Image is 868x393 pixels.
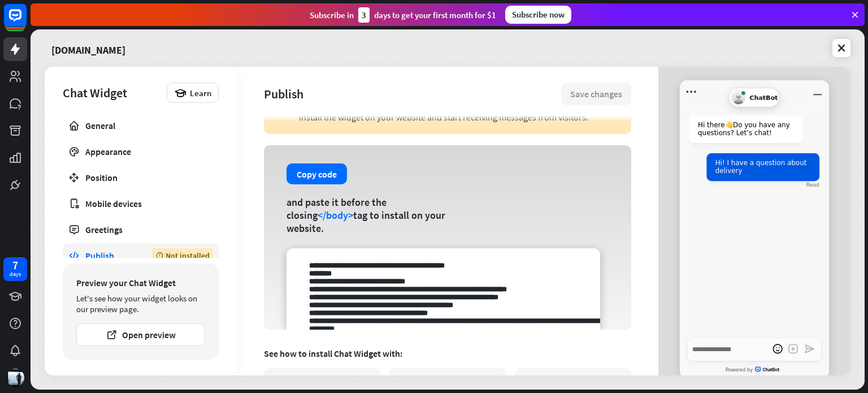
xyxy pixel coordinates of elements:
a: Publish Not installed [63,243,219,268]
a: Greetings [63,217,219,242]
div: days [10,270,21,278]
button: Open LiveChat chat widget [9,5,43,38]
div: 3 [358,7,370,23]
a: Powered byChatBot [680,363,829,377]
div: and paste it before the closing tag to install on your website. [287,196,453,235]
a: Mobile devices [63,191,219,216]
div: See how to install Chat Widget with: [264,348,631,359]
span: Hi! I have a question about delivery [715,159,807,174]
div: Publish [264,86,561,102]
div: Position [85,172,196,183]
button: Minimize window [810,84,825,100]
a: Position [63,165,219,190]
textarea: Write a message… [687,337,822,361]
div: Publish [85,250,135,261]
span: Powered by [726,368,753,373]
a: [DOMAIN_NAME] [51,36,125,60]
a: Appearance [63,139,219,164]
span: ChatBot [750,94,778,101]
button: open emoji picker [770,342,785,357]
div: Chat Widget [63,85,161,101]
span: Hi there 👋 Do you have any questions? Let’s chat! [698,122,790,137]
div: Read [806,182,819,188]
div: Appearance [85,146,196,157]
a: 7 days [3,257,27,281]
div: Subscribe now [505,6,571,24]
a: General [63,113,219,138]
button: Open preview [76,323,205,346]
div: ChatBot [729,88,779,107]
div: Preview your Chat Widget [76,277,205,288]
div: Let's see how your widget looks on our preview page. [76,293,205,314]
div: Mobile devices [85,198,196,209]
div: General [85,120,196,131]
div: Subscribe in days to get your first month for $1 [310,7,496,23]
button: Send a message [802,342,817,357]
span: ChatBot [755,367,783,373]
div: Not installed [152,248,213,263]
span: Learn [190,88,211,98]
span: </body> [318,209,353,222]
button: Copy code [287,163,347,184]
button: Save changes [561,83,631,105]
div: Greetings [85,224,196,235]
div: 7 [12,260,18,270]
button: Open menu [684,84,699,100]
button: Add an attachment [785,342,801,357]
